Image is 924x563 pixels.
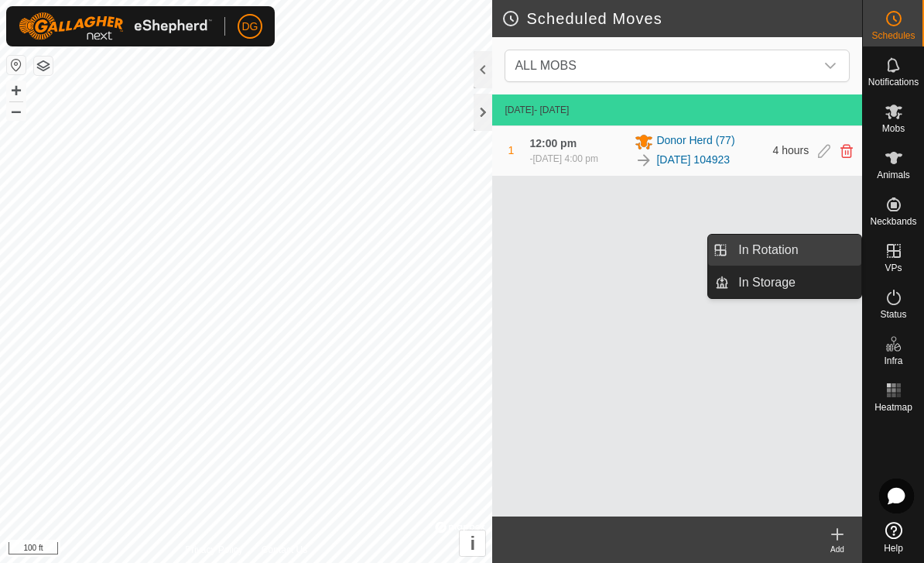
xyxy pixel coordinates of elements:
[529,137,577,149] span: 12:00 pm
[870,217,916,226] span: Neckbands
[501,9,862,28] h2: Scheduled Moves
[508,144,515,156] span: 1
[185,543,243,557] a: Privacy Policy
[656,132,734,151] span: Donor Herd (77)
[877,170,910,180] span: Animals
[863,516,924,559] a: Help
[708,267,861,298] li: In Storage
[515,59,576,72] span: ALL MOBS
[738,273,796,292] span: In Storage
[262,543,307,557] a: Contact Us
[505,105,534,115] span: [DATE]
[884,356,902,366] span: Infra
[460,530,485,556] button: i
[729,267,861,298] a: In Storage
[874,403,912,412] span: Heatmap
[19,12,212,40] img: Gallagher Logo
[242,19,258,35] span: DG
[882,124,905,133] span: Mobs
[508,50,815,81] span: ALL MOBS
[815,50,846,81] div: dropdown trigger
[471,533,476,554] span: i
[7,81,26,100] button: +
[34,57,53,75] button: Map Layers
[773,144,809,156] span: 4 hours
[729,235,861,266] a: In Rotation
[738,241,798,259] span: In Rotation
[635,151,653,170] img: To
[534,105,569,115] span: - [DATE]
[7,101,26,120] button: –
[880,310,906,319] span: Status
[7,56,26,74] button: Reset Map
[884,544,903,553] span: Help
[885,263,902,273] span: VPs
[871,31,915,40] span: Schedules
[813,544,862,555] div: Add
[708,235,861,266] li: In Rotation
[532,153,597,164] span: [DATE] 4:00 pm
[656,152,730,168] a: [DATE] 104923
[529,152,597,166] div: -
[868,77,919,87] span: Notifications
